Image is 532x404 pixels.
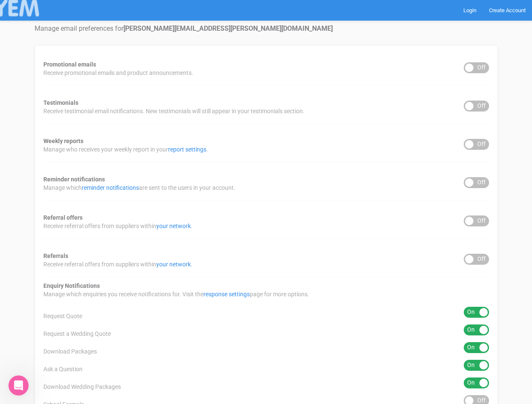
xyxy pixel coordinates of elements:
[43,107,305,115] span: Receive testimonial email notifications. New testimonials will still appear in your testimonials ...
[43,145,208,154] span: Manage who receives your weekly report in your .
[82,184,139,191] a: reminder notifications
[203,291,250,298] a: response settings
[43,260,192,268] span: Receive referral offers from suppliers within .
[43,138,83,144] strong: Weekly reports
[43,312,82,320] span: Request Quote
[43,252,68,259] strong: Referrals
[8,375,29,396] iframe: Intercom live chat
[35,25,498,32] h4: Manage email preferences for
[43,290,309,298] span: Manage which enquiries you receive notifications for. Visit the page for more options.
[168,146,206,153] a: report settings
[43,99,78,106] strong: Testimonials
[123,24,333,32] strong: [PERSON_NAME][EMAIL_ADDRESS][PERSON_NAME][DOMAIN_NAME]
[43,330,111,338] span: Request a Wedding Quote
[43,176,105,183] strong: Reminder notifications
[156,223,191,229] a: your network
[43,365,83,373] span: Ask a Question
[43,347,97,356] span: Download Packages
[43,222,192,230] span: Receive referral offers from suppliers within .
[43,214,83,221] strong: Referral offers
[43,282,100,289] strong: Enquiry Notifications
[43,183,235,192] span: Manage which are sent to the users in your account.
[43,69,193,77] span: Receive promotional emails and product announcements.
[43,383,121,391] span: Download Wedding Packages
[43,61,96,68] strong: Promotional emails
[156,261,191,268] a: your network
